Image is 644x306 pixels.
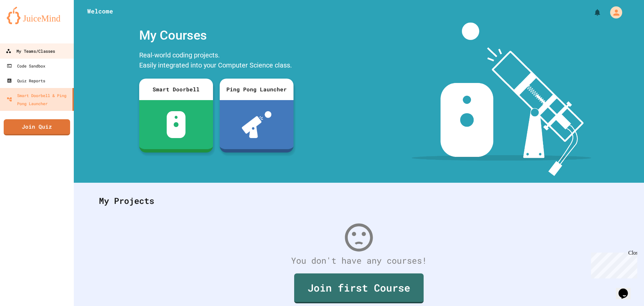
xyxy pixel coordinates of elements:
[294,273,424,303] a: Join first Course
[136,23,297,48] div: My Courses
[3,3,46,43] div: Chat with us now!Close
[7,7,67,24] img: logo-orange.svg
[136,48,297,74] div: Real-world coding projects. Easily integrated into your Computer Science class.
[167,111,186,138] img: sdb-white.svg
[7,77,45,85] div: Quiz Reports
[220,79,293,100] div: Ping Pong Launcher
[603,5,624,20] div: My Account
[7,91,70,107] div: Smart Doorbell & Ping Pong Launcher
[92,188,626,214] div: My Projects
[581,7,603,18] div: My Notifications
[6,47,55,55] div: My Teams/Classes
[4,119,70,135] a: Join Quiz
[412,23,591,176] img: banner-image-my-projects.png
[616,279,637,299] iframe: chat widget
[92,254,626,267] div: You don't have any courses!
[588,250,637,278] iframe: chat widget
[7,62,45,70] div: Code Sandbox
[139,79,213,100] div: Smart Doorbell
[242,111,272,138] img: ppl-with-ball.png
